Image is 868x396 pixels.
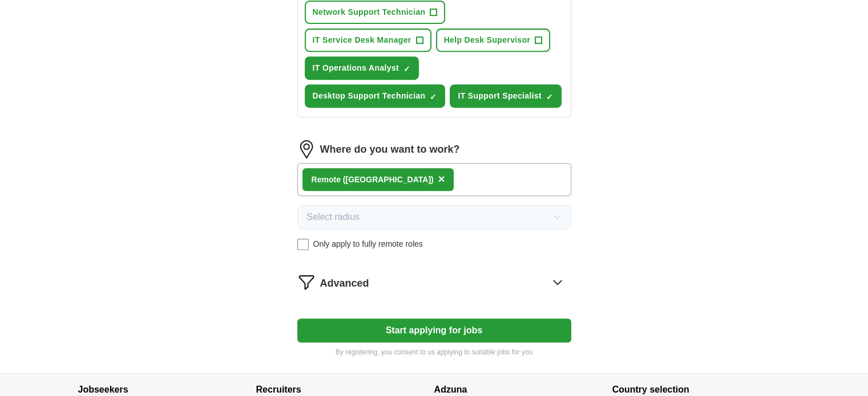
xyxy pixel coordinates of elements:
[297,239,309,250] input: Only apply to fully remote roles
[313,34,411,46] span: IT Service Desk Manager
[313,62,399,74] span: IT Operations Analyst
[313,238,423,250] span: Only apply to fully remote roles
[430,92,437,101] span: ✓
[305,1,446,24] button: Network Support Technician
[297,273,316,291] img: filter
[320,276,369,291] span: Advanced
[458,90,542,102] span: IT Support Specialist
[305,84,446,108] button: Desktop Support Technician✓
[307,210,360,224] span: Select radius
[546,92,553,101] span: ✓
[444,34,531,46] span: Help Desk Supervisor
[438,173,445,185] span: ×
[438,171,445,188] button: ×
[403,64,410,74] span: ✓
[450,84,562,108] button: IT Support Specialist✓
[313,6,426,18] span: Network Support Technician
[320,142,460,157] label: Where do you want to work?
[305,28,431,52] button: IT Service Desk Manager
[297,347,571,357] p: By registering, you consent to us applying to suitable jobs for you
[297,319,571,342] button: Start applying for jobs
[313,90,426,102] span: Desktop Support Technician
[436,28,551,52] button: Help Desk Supervisor
[312,174,434,186] div: Remote ([GEOGRAPHIC_DATA])
[305,56,419,80] button: IT Operations Analyst✓
[297,140,316,158] img: location.png
[297,205,571,229] button: Select radius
